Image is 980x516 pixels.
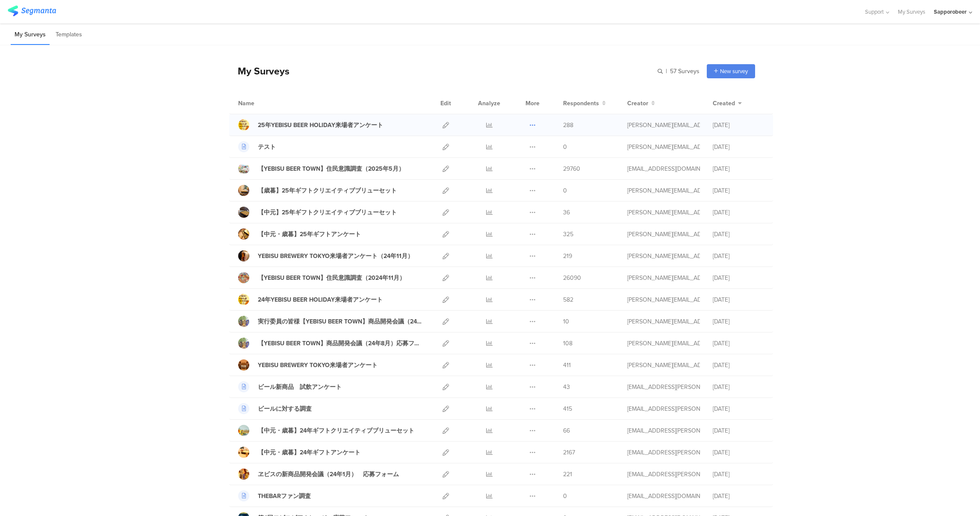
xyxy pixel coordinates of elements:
[627,142,700,151] div: natsumi.kobayashi@sapporobeer.co.jp
[238,272,405,283] a: 【YEBISU BEER TOWN】住民意識調査（2024年11月）
[563,339,573,348] span: 108
[627,448,700,457] div: rina.morikawa@sapporobeer.co.jp
[713,448,764,457] div: [DATE]
[713,404,764,413] div: [DATE]
[713,470,764,479] div: [DATE]
[713,208,764,217] div: [DATE]
[563,448,575,457] span: 2167
[258,404,312,413] div: ビールに対する調査
[238,490,311,501] a: THEBARファン調査
[627,252,700,261] div: kyoko.taniguchi@sapporobeer.co.jp
[563,273,581,282] span: 26090
[238,381,342,392] a: ビール新商品 試飲アンケート
[238,316,424,327] a: 実行委員の皆様【YEBISU BEER TOWN】商品開発会議（24年8月）応募フォーム
[627,99,648,108] span: Creator
[627,273,700,282] div: keisuke.fukuda@dentsu.co.jp
[563,99,599,108] span: Respondents
[258,273,405,282] div: 【YEBISU BEER TOWN】住民意識調査（2024年11月）
[238,403,312,414] a: ビールに対する調査
[8,6,56,16] img: segmanta logo
[258,339,424,348] div: 【YEBISU BEER TOWN】商品開発会議（24年8月）応募フォーム
[238,250,413,261] a: YEBISU BREWERY TOKYO来場者アンケート（24年11月）
[258,426,414,435] div: 【中元・歳暮】24年ギフトクリエイティブブリューセット
[670,67,700,76] span: 57 Surveys
[11,25,50,45] li: My Surveys
[238,207,397,218] a: 【中元】25年ギフトクリエイティブブリューセット
[238,359,378,371] a: YEBISU BREWERY TOKYO来場者アンケート
[713,426,764,435] div: [DATE]
[664,67,668,76] span: |
[627,230,700,239] div: takashi.nishioka@sapporobeer.co.jp
[258,252,413,261] div: YEBISU BREWERY TOKYO来場者アンケート（24年11月）
[238,338,424,349] a: 【YEBISU BEER TOWN】商品開発会議（24年8月）応募フォーム
[437,92,455,114] div: Edit
[52,25,86,45] li: Templates
[934,8,967,16] div: Sapporobeer
[238,469,399,480] a: ヱビスの新商品開発会議（24年1月） 応募フォーム
[713,252,764,261] div: [DATE]
[258,121,383,130] div: 25年YEBISU BEER HOLIDAY来場者アンケート
[258,361,378,370] div: YEBISU BREWERY TOKYO来場者アンケート
[865,8,884,16] span: Support
[713,121,764,130] div: [DATE]
[563,121,573,130] span: 288
[258,317,424,326] div: 実行委員の皆様【YEBISU BEER TOWN】商品開発会議（24年8月）応募フォーム
[563,317,569,326] span: 10
[563,383,570,391] span: 43
[258,448,360,457] div: 【中元・歳暮】24年ギフトアンケート
[627,164,700,173] div: tomitsuka.taiki@dentsu.co.jp
[563,492,567,501] span: 0
[627,470,700,479] div: rina.morikawa@sapporobeer.co.jp
[238,228,361,240] a: 【中元・歳暮】25年ギフトアンケート
[627,186,700,195] div: kyoko.taniguchi@sapporobeer.co.jp
[563,404,572,413] span: 415
[563,361,571,370] span: 411
[238,99,289,108] div: Name
[258,492,311,501] div: THEBARファン調査
[627,317,700,326] div: takashi.nishioka@sapporobeer.co.jp
[563,186,567,195] span: 0
[627,208,700,217] div: takashi.nishioka@sapporobeer.co.jp
[627,99,655,108] button: Creator
[258,230,361,239] div: 【中元・歳暮】25年ギフトアンケート
[563,470,572,479] span: 221
[563,164,580,173] span: 29760
[713,273,764,282] div: [DATE]
[627,121,700,130] div: natsumi.kobayashi@sapporobeer.co.jp
[258,383,342,391] div: ビール新商品 試飲アンケート
[238,141,276,152] a: テスト
[476,92,502,114] div: Analyze
[713,99,735,108] span: Created
[258,295,383,304] div: 24年YEBISU BEER HOLIDAY来場者アンケート
[258,208,397,217] div: 【中元】25年ギフトクリエイティブブリューセット
[627,404,700,413] div: rina.morikawa@sapporobeer.co.jp
[627,361,700,370] div: natsumi.kobayashi@sapporobeer.co.jp
[238,294,383,305] a: 24年YEBISU BEER HOLIDAY来場者アンケート
[713,164,764,173] div: [DATE]
[713,317,764,326] div: [DATE]
[229,64,289,78] div: My Surveys
[713,99,742,108] button: Created
[563,426,570,435] span: 66
[238,447,360,458] a: 【中元・歳暮】24年ギフトアンケート
[563,295,573,304] span: 582
[258,142,276,151] div: テスト
[258,470,399,479] div: ヱビスの新商品開発会議（24年1月） 応募フォーム
[713,295,764,304] div: [DATE]
[563,230,573,239] span: 325
[627,492,700,501] div: erina.shukuya@sapporobeer.co.jp
[523,92,542,114] div: More
[238,425,414,436] a: 【中元・歳暮】24年ギフトクリエイティブブリューセット
[720,67,748,75] span: New survey
[563,99,606,108] button: Respondents
[713,339,764,348] div: [DATE]
[563,142,567,151] span: 0
[258,186,397,195] div: 【歳暮】25年ギフトクリエイティブブリューセット
[713,186,764,195] div: [DATE]
[238,119,383,130] a: 25年YEBISU BEER HOLIDAY来場者アンケート
[713,361,764,370] div: [DATE]
[627,339,700,348] div: takashi.nishioka@sapporobeer.co.jp
[627,295,700,304] div: kyoko.taniguchi@sapporobeer.co.jp
[563,208,570,217] span: 36
[238,163,404,174] a: 【YEBISU BEER TOWN】住民意識調査（2025年5月）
